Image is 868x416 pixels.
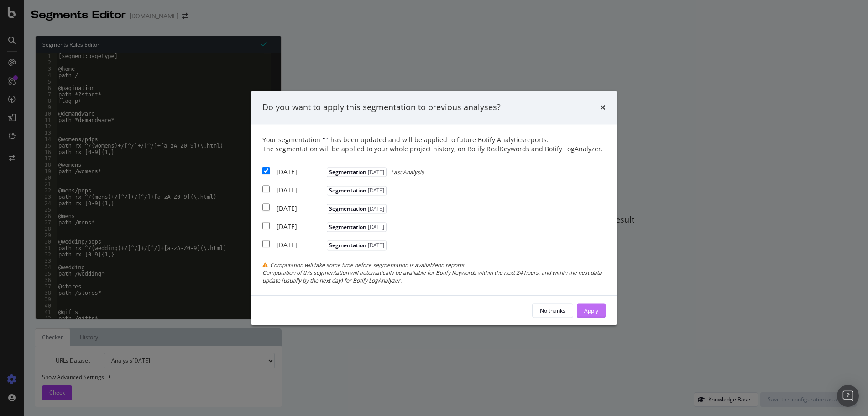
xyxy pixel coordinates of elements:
span: [DATE] [366,205,384,213]
span: [DATE] [366,168,384,176]
div: Computation of this segmentation will automatically be available for Botify Keywords within the n... [262,269,606,284]
div: times [600,101,606,113]
span: [DATE] [366,223,384,231]
span: " " [323,135,328,144]
div: No thanks [540,307,565,315]
span: Segmentation [327,167,387,177]
span: [DATE] [366,187,384,194]
span: Segmentation [327,222,387,232]
div: [DATE] [277,186,324,195]
div: Your segmentation has been updated and will be applied to future Botify Analytics reports. [262,135,606,154]
div: [DATE] [277,222,324,231]
span: Last Analysis [391,168,424,176]
div: modal [251,91,617,325]
div: The segmentation will be applied to your whole project history, on Botify RealKeywords and Botify... [262,144,606,154]
div: Apply [584,307,598,315]
span: Segmentation [327,240,387,250]
div: Do you want to apply this segmentation to previous analyses? [262,101,501,113]
span: Segmentation [327,204,387,213]
button: Apply [577,304,606,318]
span: Segmentation [327,186,387,195]
div: [DATE] [277,167,324,176]
span: Computation will take some time before segmentation is available on reports. [270,261,465,269]
div: Open Intercom Messenger [837,385,859,407]
button: No thanks [532,304,573,318]
div: [DATE] [277,240,324,250]
div: [DATE] [277,204,324,213]
span: [DATE] [366,241,384,249]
